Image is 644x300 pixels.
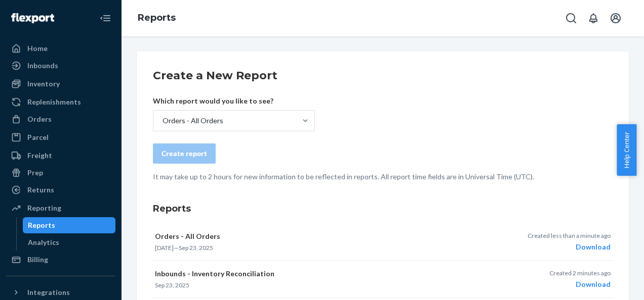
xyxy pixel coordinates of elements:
[27,185,54,195] div: Returns
[617,124,636,176] button: Help Center
[27,114,52,124] div: Orders
[153,172,613,182] p: It may take up to 2 hours for new information to be reflected in reports. All report time fields ...
[27,43,48,54] div: Home
[11,13,54,23] img: Flexport logo
[27,287,70,297] div: Integrations
[155,244,174,252] time: [DATE]
[162,148,207,159] div: Create report
[606,8,626,28] button: Open account menu
[6,40,115,57] a: Home
[138,12,176,23] a: Reports
[580,270,634,295] iframe: Opens a widget where you can chat to one of our agents
[6,147,115,164] a: Freight
[6,129,115,145] a: Parcel
[528,242,611,252] div: Download
[549,279,611,289] div: Download
[561,8,581,28] button: Open Search Box
[6,94,115,110] a: Replenishments
[155,269,456,279] p: Inbounds - Inventory Reconciliation
[6,252,115,268] a: Billing
[583,8,603,28] button: Open notifications
[528,231,611,240] p: Created less than a minute ago
[153,143,216,164] button: Create report
[153,261,613,298] button: Inbounds - Inventory ReconciliationSep 23, 2025Created 2 minutes agoDownload
[6,111,115,127] a: Orders
[155,281,189,289] time: Sep 23, 2025
[6,165,115,181] a: Prep
[23,217,116,233] a: Reports
[27,79,60,89] div: Inventory
[153,96,315,106] p: Which report would you like to see?
[6,182,115,198] a: Returns
[27,132,49,142] div: Parcel
[153,68,613,84] h2: Create a New Report
[153,202,613,215] h3: Reports
[153,223,613,261] button: Orders - All Orders[DATE]—Sep 23, 2025Created less than a minute agoDownload
[130,4,184,33] ol: breadcrumbs
[179,244,213,252] time: Sep 23, 2025
[163,116,223,126] div: Orders - All Orders
[27,97,81,107] div: Replenishments
[28,220,55,230] div: Reports
[6,200,115,216] a: Reporting
[549,269,611,277] p: Created 2 minutes ago
[6,76,115,92] a: Inventory
[27,61,58,71] div: Inbounds
[23,234,116,251] a: Analytics
[95,8,115,28] button: Close Navigation
[27,151,52,161] div: Freight
[27,203,61,213] div: Reporting
[27,168,43,178] div: Prep
[155,243,456,252] p: —
[155,231,456,241] p: Orders - All Orders
[28,237,59,247] div: Analytics
[27,255,48,265] div: Billing
[6,58,115,74] a: Inbounds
